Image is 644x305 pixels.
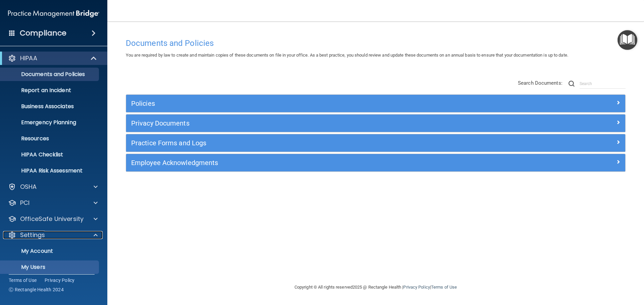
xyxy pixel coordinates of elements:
[580,79,626,89] input: Search
[8,54,97,62] a: HIPAA
[528,257,636,284] iframe: Drift Widget Chat Controller
[4,135,96,142] p: Resources
[20,215,84,223] p: OfficeSafe University
[20,199,30,207] p: PCI
[20,54,37,62] p: HIPAA
[618,30,637,50] button: Open Resource Center
[4,87,96,94] p: Report an Incident
[9,277,37,284] a: Terms of Use
[253,277,498,298] div: Copyright © All rights reserved 2025 @ Rectangle Health | |
[4,103,96,110] p: Business Associates
[131,98,620,109] a: Policies
[4,119,96,126] p: Emergency Planning
[20,183,37,191] p: OSHA
[4,71,96,78] p: Documents and Policies
[20,28,66,38] h4: Compliance
[131,138,620,148] a: Practice Forms and Logs
[131,118,620,129] a: Privacy Documents
[4,264,96,271] p: My Users
[4,248,96,254] p: My Account
[131,139,495,147] h5: Practice Forms and Logs
[569,81,575,87] img: ic-search.3b580494.png
[4,151,96,158] p: HIPAA Checklist
[8,183,98,191] a: OSHA
[131,159,495,166] h5: Employee Acknowledgments
[20,231,45,239] p: Settings
[8,231,98,239] a: Settings
[131,100,495,107] h5: Policies
[4,167,96,174] p: HIPAA Risk Assessment
[131,120,495,127] h5: Privacy Documents
[45,277,75,284] a: Privacy Policy
[431,285,457,290] a: Terms of Use
[8,199,98,207] a: PCI
[518,80,562,86] span: Search Documents:
[8,7,99,20] img: PMB logo
[131,157,620,168] a: Employee Acknowledgments
[403,285,430,290] a: Privacy Policy
[126,39,626,48] h4: Documents and Policies
[9,286,64,293] span: Ⓒ Rectangle Health 2024
[126,53,568,58] span: You are required by law to create and maintain copies of these documents on file in your office. ...
[8,215,98,223] a: OfficeSafe University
